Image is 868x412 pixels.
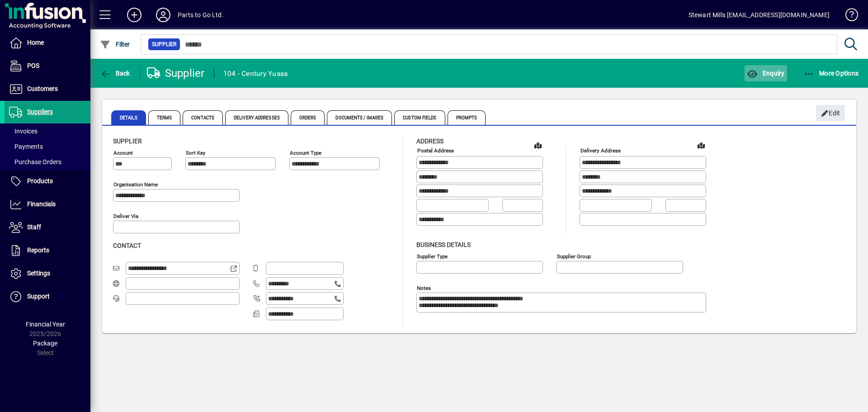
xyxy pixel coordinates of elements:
[27,39,44,46] span: Home
[5,32,90,54] a: Home
[839,2,857,31] a: Knowledge Base
[417,253,448,259] mat-label: Supplier type
[113,181,158,188] mat-label: Organisation name
[689,8,830,22] div: Stewart Mills [EMAIL_ADDRESS][DOMAIN_NAME]
[225,110,288,125] span: Delivery Addresses
[448,110,486,125] span: Prompts
[120,7,149,23] button: Add
[802,65,861,81] button: More Options
[113,213,138,219] mat-label: Deliver via
[100,41,130,48] span: Filter
[5,154,90,170] a: Purchase Orders
[747,70,784,77] span: Enquiry
[394,110,445,125] span: Custom Fields
[5,55,90,77] a: POS
[291,110,325,125] span: Orders
[416,241,471,248] span: Business details
[152,40,176,49] span: Supplier
[113,242,141,249] span: Contact
[149,7,178,23] button: Profile
[113,137,142,145] span: Supplier
[223,66,288,81] div: 104 - Century Yuasa
[9,128,38,135] span: Invoices
[5,285,90,308] a: Support
[90,65,140,81] app-page-header-button: Back
[100,70,130,77] span: Back
[27,108,53,115] span: Suppliers
[417,284,431,291] mat-label: Notes
[821,106,840,121] span: Edit
[9,143,43,150] span: Payments
[148,110,181,125] span: Terms
[27,223,41,231] span: Staff
[804,70,859,77] span: More Options
[531,138,545,152] a: View on map
[5,139,90,154] a: Payments
[178,8,224,22] div: Parts to Go Ltd.
[745,65,787,81] button: Enquiry
[416,137,443,145] span: Address
[27,62,39,69] span: POS
[290,150,321,156] mat-label: Account Type
[183,110,223,125] span: Contacts
[26,321,65,328] span: Financial Year
[694,138,708,152] a: View on map
[27,270,50,277] span: Settings
[5,78,90,100] a: Customers
[98,65,132,81] button: Back
[186,150,205,156] mat-label: Sort key
[111,110,146,125] span: Details
[5,239,90,262] a: Reports
[9,158,61,166] span: Purchase Orders
[816,105,845,121] button: Edit
[33,340,57,347] span: Package
[27,200,56,208] span: Financials
[98,36,132,52] button: Filter
[5,216,90,239] a: Staff
[113,150,133,156] mat-label: Account
[27,85,58,92] span: Customers
[147,66,205,81] div: Supplier
[5,123,90,139] a: Invoices
[5,262,90,285] a: Settings
[557,253,591,259] mat-label: Supplier group
[27,246,49,254] span: Reports
[27,293,50,300] span: Support
[327,110,392,125] span: Documents / Images
[5,193,90,216] a: Financials
[27,177,53,185] span: Products
[5,170,90,193] a: Products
